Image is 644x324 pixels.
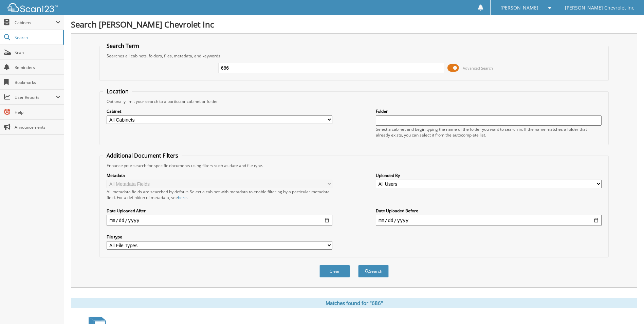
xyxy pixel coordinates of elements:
legend: Location [103,88,132,95]
div: Enhance your search for specific documents using filters such as date and file type. [103,163,605,168]
span: Search [15,35,59,40]
span: Help [15,109,60,115]
button: Clear [319,265,350,277]
a: here [178,195,187,200]
input: start [107,215,332,226]
label: Metadata [107,173,332,178]
span: Cabinets [15,20,56,25]
label: File type [107,234,332,240]
div: Matches found for "686" [71,298,637,308]
span: Announcements [15,124,60,130]
span: Scan [15,50,60,55]
span: [PERSON_NAME] Chevrolet Inc [565,6,634,10]
div: All metadata fields are searched by default. Select a cabinet with metadata to enable filtering b... [107,189,332,200]
label: Folder [376,108,602,114]
span: Bookmarks [15,79,60,85]
div: Select a cabinet and begin typing the name of the folder you want to search in. If the name match... [376,126,602,138]
h1: Search [PERSON_NAME] Chevrolet Inc [71,19,637,30]
label: Date Uploaded Before [376,208,602,214]
label: Uploaded By [376,173,602,178]
span: User Reports [15,94,56,100]
legend: Search Term [103,42,143,50]
span: Advanced Search [463,66,493,71]
img: scan123-logo-white.svg [7,3,58,12]
span: Reminders [15,65,60,70]
div: Searches all cabinets, folders, files, metadata, and keywords [103,53,605,59]
button: Search [358,265,389,277]
label: Date Uploaded After [107,208,332,214]
span: [PERSON_NAME] [500,6,538,10]
input: end [376,215,602,226]
label: Cabinet [107,108,332,114]
legend: Additional Document Filters [103,152,182,159]
div: Optionally limit your search to a particular cabinet or folder [103,98,605,104]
